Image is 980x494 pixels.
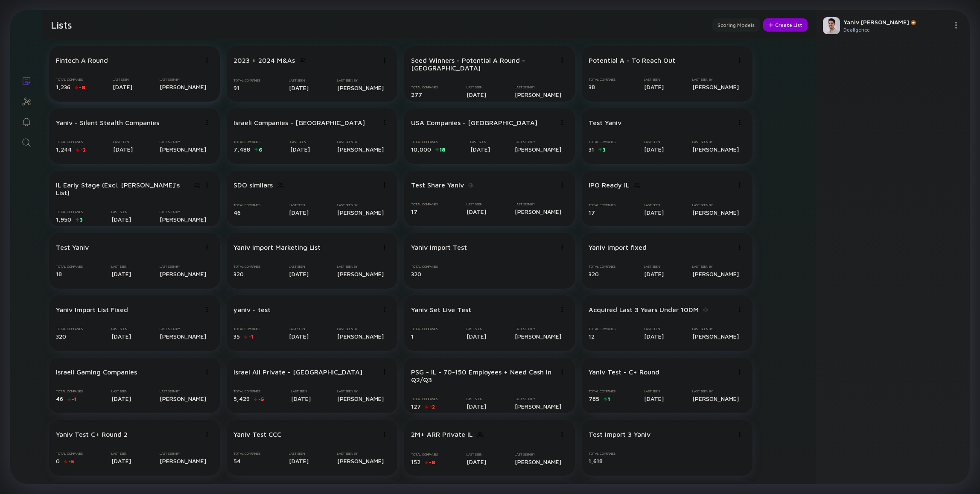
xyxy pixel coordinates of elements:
span: 46 [233,209,241,216]
div: [PERSON_NAME] [515,458,561,465]
div: Yaniv Test - C+ Round [589,368,659,376]
div: Total Companies [411,453,438,456]
div: Last Seen By [160,389,206,393]
div: Yaniv - Silent Stealth Companies [56,119,159,126]
img: Menu [560,120,565,125]
div: [PERSON_NAME] [160,333,206,340]
div: [DATE] [289,84,309,91]
span: 152 [411,458,420,465]
span: 0 [56,457,60,465]
div: Total Companies [56,452,83,456]
div: [PERSON_NAME] [692,209,739,216]
div: [DATE] [644,146,664,153]
div: IL Early Stage (Excl. [PERSON_NAME]'s List) [56,181,189,196]
span: 320 [233,270,244,278]
div: Total Companies [589,389,615,393]
div: Last Seen By [515,453,561,456]
div: Last Seen By [160,265,206,269]
div: -2 [80,146,86,153]
div: Last Seen By [337,265,384,269]
img: Menu [737,307,742,312]
div: Total Companies [411,202,438,206]
div: Acquired Last 3 Years Under 100M [589,306,699,313]
div: Total Companies [589,203,615,207]
div: [PERSON_NAME] [337,209,384,216]
div: Last Seen [289,265,309,269]
div: [DATE] [290,146,310,153]
button: Scoring Models [712,18,760,32]
div: [PERSON_NAME] [337,146,384,153]
div: 1 [608,396,610,402]
div: Last Seen [644,265,664,269]
div: Test Yaniv [589,119,621,126]
img: Menu [737,245,742,250]
div: Last Seen [644,203,664,207]
img: Menu [382,120,387,125]
span: 1,244 [56,146,72,153]
img: Menu [382,307,387,312]
div: [PERSON_NAME] [515,208,561,215]
div: [DATE] [111,395,131,402]
img: Menu [737,369,742,374]
div: Total Companies [56,140,86,144]
div: Last Seen By [692,78,739,82]
div: [DATE] [289,333,309,340]
span: 5,429 [233,395,250,402]
a: Reminders [10,111,42,132]
div: Last Seen By [337,327,384,331]
div: [PERSON_NAME] [160,270,206,278]
div: Total Companies [233,327,260,331]
a: Investor Map [10,91,42,111]
div: Last Seen By [160,452,206,456]
img: Menu [204,432,210,437]
img: Menu [560,369,565,374]
div: [DATE] [113,83,132,91]
img: Menu [560,182,565,187]
span: 277 [411,91,422,98]
h1: Lists [51,19,72,31]
div: 3 [80,216,83,223]
div: [PERSON_NAME] [692,333,739,340]
img: Menu [204,307,210,312]
div: [DATE] [289,209,309,216]
div: Last Seen [467,327,486,331]
img: Menu [204,120,210,125]
div: Yaniv Import List Fixed [56,306,128,313]
div: Last Seen [289,79,309,82]
div: Total Companies [233,452,260,456]
div: Seed Winners - Potential A Round - [GEOGRAPHIC_DATA] [411,56,556,72]
div: -8 [429,459,435,465]
span: 1,950 [56,216,71,223]
div: USA Companies - [GEOGRAPHIC_DATA] [411,119,537,126]
span: 10,000 [411,146,431,153]
div: Last Seen [111,452,131,456]
div: [PERSON_NAME] [337,84,384,91]
div: [DATE] [467,458,486,465]
button: Create List [763,18,808,32]
div: Last Seen By [337,140,384,144]
span: 17 [411,208,417,215]
div: Test import 3 Yaniv [589,430,650,438]
div: [DATE] [467,333,486,340]
div: [PERSON_NAME] [337,270,384,278]
div: Last Seen [289,327,309,331]
img: Menu [382,369,387,374]
img: Menu [382,182,387,187]
div: Last Seen By [337,452,384,456]
img: Menu [204,369,210,374]
div: [DATE] [644,209,664,216]
div: [PERSON_NAME] [160,216,206,223]
img: Menu [560,58,565,63]
div: Total Companies [411,327,438,331]
div: yaniv - test [233,306,271,313]
div: 2023 + 2024 M&As [233,56,295,64]
div: Last Seen [644,327,664,331]
span: 31 [589,146,594,153]
span: 127 [411,403,421,410]
div: Last Seen By [692,203,739,207]
span: 1,618 [589,457,603,465]
div: Total Companies [411,140,446,144]
div: Total Companies [56,78,85,82]
span: 54 [233,457,241,465]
